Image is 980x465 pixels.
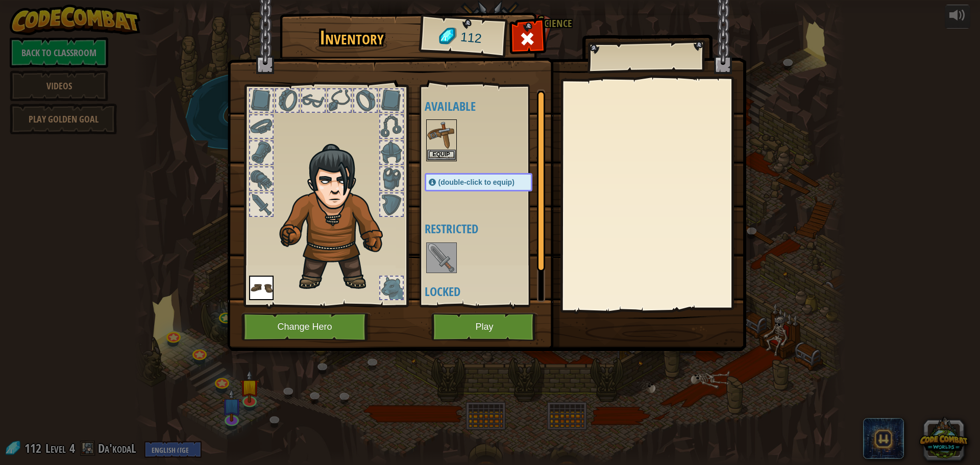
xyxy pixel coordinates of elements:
button: Play [431,313,538,341]
span: (double-click to equip) [438,178,514,186]
h1: Inventory [287,27,417,48]
button: Equip [427,150,456,160]
img: portrait.png [427,120,456,149]
span: 112 [459,28,482,48]
img: portrait.png [249,276,274,300]
img: hair_2.png [275,143,400,292]
h4: Locked [425,285,553,298]
h4: Available [425,100,553,113]
h4: Restricted [425,222,553,235]
button: Change Hero [241,313,371,341]
img: portrait.png [427,243,456,272]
